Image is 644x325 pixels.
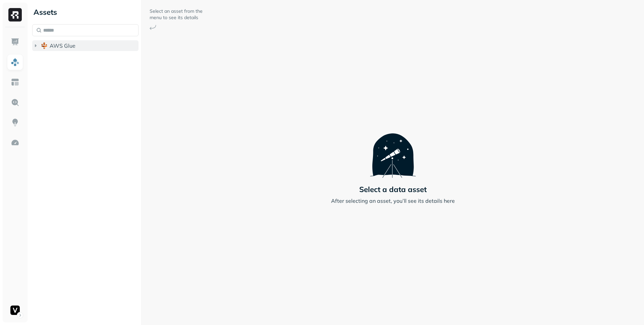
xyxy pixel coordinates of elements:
p: Select a data asset [359,185,427,194]
img: Assets [11,58,19,66]
span: AWS Glue [50,42,75,49]
p: Select an asset from the menu to see its details [150,8,203,21]
div: Assets [32,7,139,17]
p: After selecting an asset, you’ll see its details here [331,197,455,205]
img: Dashboard [11,38,19,46]
img: Ryft [8,8,22,21]
img: Insights [11,118,19,127]
button: AWS Glue [32,40,139,51]
img: Query Explorer [11,98,19,107]
img: root [41,42,48,49]
img: Asset Explorer [11,78,19,87]
img: Optimization [11,138,19,147]
img: Arrow [150,25,156,30]
img: Voodoo [10,306,20,315]
img: Telescope [370,120,416,178]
